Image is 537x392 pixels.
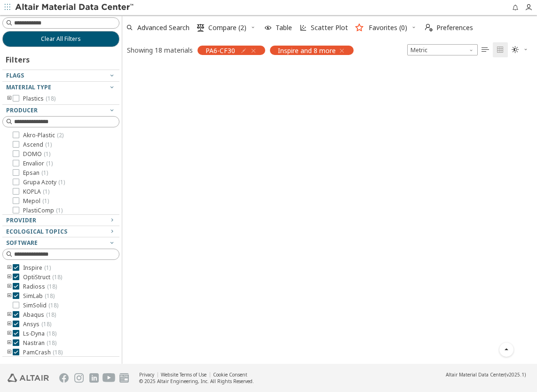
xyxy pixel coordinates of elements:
span: Material Type [6,83,51,91]
div: © 2025 Altair Engineering, Inc. All Rights Reserved. [139,378,254,384]
button: Flags [2,70,119,81]
span: ( 1 ) [42,197,49,205]
i: toogle group [6,311,13,319]
span: Ls-Dyna [23,330,56,337]
span: PamCrash [23,349,63,356]
span: Altair Material Data Center [446,371,505,378]
span: Flags [6,71,24,79]
span: Advanced Search [137,24,190,31]
a: Cookie Consent [213,371,247,378]
span: ( 1 ) [43,188,49,196]
span: PA6-CF30 [205,46,235,55]
span: Nastran [23,339,56,347]
i: toogle group [6,274,13,281]
i: toogle group [6,283,13,290]
span: Clear All Filters [41,35,81,43]
span: Mepol [23,197,49,205]
span: Epsan [23,169,48,177]
i: toogle group [6,321,13,328]
i:  [197,24,205,31]
span: SimSolid [23,302,58,309]
span: Ecological Topics [6,227,67,235]
span: ( 1 ) [41,169,48,177]
span: Favorites (0) [369,24,407,31]
i:  [497,46,504,54]
span: KOPLA [23,188,49,196]
button: Clear All Filters [2,31,119,47]
span: ( 1 ) [56,206,63,214]
button: Theme [508,42,532,57]
img: Altair Engineering [8,374,49,382]
span: Grupa Azoty [23,179,65,186]
i: toogle group [6,292,13,300]
button: Table View [478,42,493,57]
span: ( 1 ) [44,264,51,272]
span: ( 18 ) [52,273,62,281]
span: Ansys [23,321,51,328]
div: grid [122,60,537,364]
span: Radioss [23,283,57,290]
span: Producer [6,106,38,114]
span: ( 18 ) [45,292,55,300]
span: Abaqus [23,311,56,319]
button: Ecological Topics [2,226,119,237]
span: SimLab [23,292,55,300]
span: Preferences [436,24,473,31]
span: Akro-Plastic [23,132,63,139]
span: OptiStruct [23,274,62,281]
span: Scatter Plot [311,24,348,31]
a: Privacy [139,371,154,378]
i: toogle group [6,349,13,356]
span: Table [276,24,292,31]
i:  [512,46,519,54]
div: Unit System [407,44,478,55]
button: Material Type [2,82,119,93]
span: Plastics [23,95,55,102]
div: Filters [2,47,34,70]
span: Ascend [23,141,52,149]
span: Provider [6,216,36,224]
div: Showing 18 materials [127,46,193,55]
span: ( 1 ) [58,178,65,186]
span: Inspire [23,264,51,272]
span: ( 18 ) [47,329,56,337]
span: PlastiComp [23,207,63,214]
span: ( 1 ) [45,141,52,149]
span: Software [6,239,38,247]
i:  [425,24,433,31]
i: toogle group [6,339,13,347]
button: Tile View [493,42,508,57]
i: toogle group [6,95,13,102]
i:  [482,46,489,54]
button: Software [2,237,119,249]
span: ( 18 ) [48,301,58,309]
div: (v2025.1) [446,371,526,378]
span: ( 18 ) [46,94,55,102]
span: ( 1 ) [46,159,53,167]
span: ( 18 ) [47,282,57,290]
span: ( 18 ) [53,348,63,356]
i: toogle group [6,330,13,337]
button: Provider [2,215,119,226]
span: Envalior [23,160,53,167]
span: ( 2 ) [57,131,63,139]
button: Producer [2,105,119,116]
span: ( 18 ) [46,311,56,319]
img: Altair Material Data Center [15,3,135,12]
span: ( 18 ) [47,339,56,347]
span: Inspire and 8 more [278,46,336,55]
span: DOMO [23,150,50,158]
a: Website Terms of Use [161,371,206,378]
span: ( 1 ) [44,150,50,158]
span: Compare (2) [208,24,246,31]
span: ( 18 ) [41,320,51,328]
i: toogle group [6,264,13,272]
span: Metric [407,44,478,55]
